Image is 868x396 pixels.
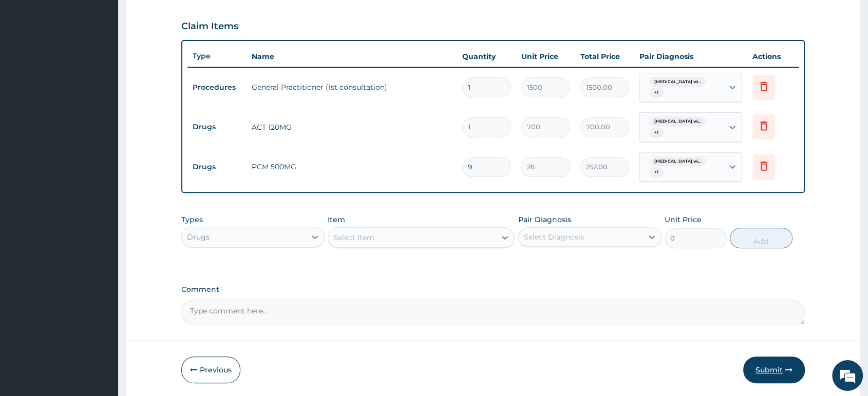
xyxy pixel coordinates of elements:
[747,46,799,67] th: Actions
[181,357,240,383] button: Previous
[730,228,792,248] button: Add
[524,232,584,242] div: Select Diagnosis
[181,285,805,294] label: Comment
[168,5,193,30] div: Minimize live chat window
[665,214,702,225] label: Unit Price
[333,232,374,243] div: Select Item
[5,280,196,316] textarea: Type your message and hit 'Enter'
[518,214,571,225] label: Pair Diagnosis
[187,117,247,136] td: Drugs
[19,51,42,77] img: d_794563401_company_1708531726252_794563401
[247,156,457,177] td: PCM 500MG
[247,77,457,97] td: General Practitioner (1st consultation)
[634,46,747,67] th: Pair Diagnosis
[60,129,142,233] span: We're online!
[247,46,457,67] th: Name
[247,117,457,137] td: ACT 120MG
[187,47,247,66] th: Type
[649,116,706,127] span: [MEDICAL_DATA] wi...
[516,46,575,67] th: Unit Price
[649,156,706,167] span: [MEDICAL_DATA] wi...
[181,215,203,224] label: Types
[575,46,634,67] th: Total Price
[187,78,247,97] td: Procedures
[328,214,345,225] label: Item
[457,46,516,67] th: Quantity
[649,167,664,177] span: + 1
[649,88,664,98] span: + 1
[187,232,210,242] div: Drugs
[187,157,247,176] td: Drugs
[181,21,238,32] h3: Claim Items
[649,77,706,87] span: [MEDICAL_DATA] wi...
[649,128,664,138] span: + 1
[53,57,173,71] div: Chat with us now
[743,357,805,383] button: Submit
